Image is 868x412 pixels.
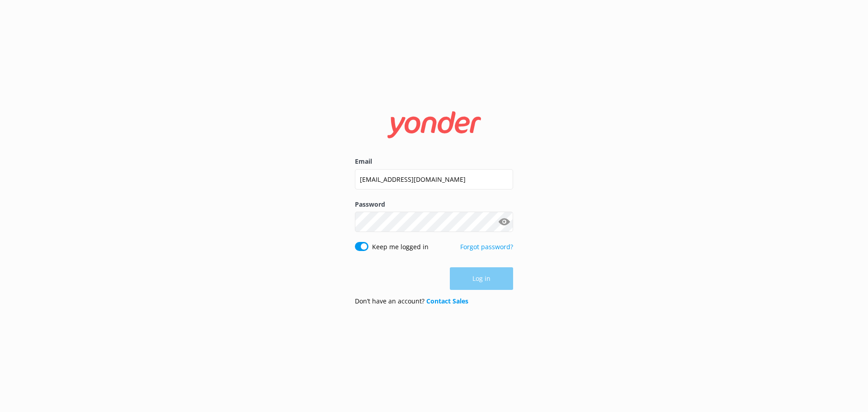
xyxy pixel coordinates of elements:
label: Password [355,199,513,209]
button: Show password [495,213,513,231]
p: Don’t have an account? [355,296,468,306]
label: Email [355,156,513,166]
input: user@emailaddress.com [355,169,513,189]
a: Forgot password? [460,242,513,251]
a: Contact Sales [426,297,468,305]
label: Keep me logged in [372,242,429,252]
